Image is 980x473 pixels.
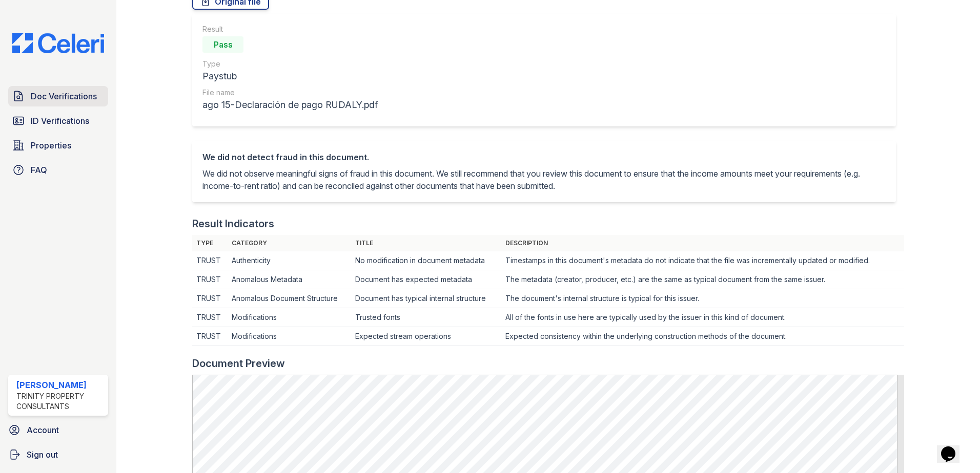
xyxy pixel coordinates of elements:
span: FAQ [31,164,47,176]
td: Timestamps in this document's metadata do not indicate that the file was incrementally updated or... [501,251,904,270]
div: Trinity Property Consultants [16,391,104,412]
a: Properties [8,135,108,156]
th: Category [228,235,351,251]
a: ID Verifications [8,111,108,131]
td: Expected stream operations [351,327,501,346]
div: Result Indicators [192,217,274,231]
span: Account [27,424,59,436]
span: ID Verifications [31,115,89,127]
span: Sign out [27,448,58,461]
td: Modifications [228,308,351,327]
td: Trusted fonts [351,308,501,327]
th: Description [501,235,904,251]
a: Doc Verifications [8,86,108,106]
td: Anomalous Metadata [228,270,351,289]
div: Type [202,59,378,69]
td: No modification in document metadata [351,251,501,270]
td: Anomalous Document Structure [228,289,351,308]
iframe: chat widget [937,432,970,463]
td: All of the fonts in use here are typically used by the issuer in this kind of document. [501,308,904,327]
td: Document has typical internal structure [351,289,501,308]
span: Properties [31,139,71,152]
th: Type [192,235,228,251]
td: TRUST [192,270,228,289]
div: Result [202,24,378,34]
td: Document has expected metadata [351,270,501,289]
td: TRUST [192,327,228,346]
a: FAQ [8,160,108,180]
a: Sign out [4,444,112,465]
th: Title [351,235,501,251]
td: TRUST [192,289,228,308]
td: TRUST [192,308,228,327]
div: Document Preview [192,356,285,371]
td: The document's internal structure is typical for this issuer. [501,289,904,308]
img: CE_Logo_Blue-a8612792a0a2168367f1c8372b55b34899dd931a85d93a1a3d3e32e68fde9ad4.png [4,33,112,53]
td: Modifications [228,327,351,346]
td: TRUST [192,251,228,270]
a: Account [4,420,112,440]
div: Paystub [202,69,378,83]
span: Doc Verifications [31,90,97,102]
p: We did not observe meaningful signs of fraud in this document. We still recommend that you review... [202,167,886,192]
div: File name [202,88,378,98]
td: Authenticity [228,251,351,270]
td: The metadata (creator, producer, etc.) are the same as typical document from the same issuer. [501,270,904,289]
div: Pass [202,36,243,53]
div: ago 15-Declaración de pago RUDALY.pdf [202,98,378,112]
div: [PERSON_NAME] [16,379,104,391]
div: We did not detect fraud in this document. [202,151,886,163]
td: Expected consistency within the underlying construction methods of the document. [501,327,904,346]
